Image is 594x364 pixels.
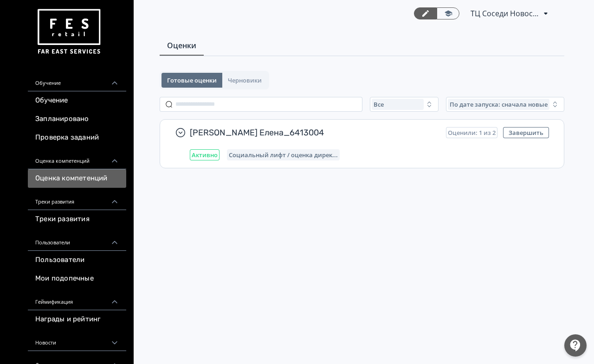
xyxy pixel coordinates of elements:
[28,288,126,310] div: Геймификация
[503,127,549,138] button: Завершить
[190,127,439,138] span: [PERSON_NAME] Елена_6413004
[28,188,126,210] div: Треки развития
[437,7,459,19] a: Переключиться в режим ученика
[28,91,126,110] a: Обучение
[28,69,126,91] div: Обучение
[28,251,126,269] a: Пользователи
[229,151,338,159] span: Социальный лифт / оценка директора магазина
[446,97,564,112] button: По дате запуска: сначала новые
[35,6,102,58] img: https://files.teachbase.ru/system/account/57463/logo/medium-936fc5084dd2c598f50a98b9cbe0469a.png
[28,329,126,351] div: Новости
[448,129,496,136] span: Оценили: 1 из 2
[28,269,126,288] a: Мои подопечные
[28,310,126,329] a: Награды и рейтинг
[28,128,126,147] a: Проверка заданий
[161,73,222,88] button: Готовые оценки
[450,101,548,108] span: По дате запуска: сначала новые
[28,169,126,188] a: Оценка компетенций
[28,147,126,169] div: Оценка компетенций
[228,77,262,84] span: Черновики
[370,97,439,112] button: Все
[28,110,126,128] a: Запланировано
[222,73,267,88] button: Черновики
[167,40,196,51] span: Оценки
[167,77,217,84] span: Готовые оценки
[28,210,126,229] a: Треки развития
[192,151,218,159] span: Активно
[374,101,384,108] span: Все
[28,229,126,251] div: Пользователи
[471,8,540,19] span: ТЦ Соседи Новосибирск СИН 6413004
